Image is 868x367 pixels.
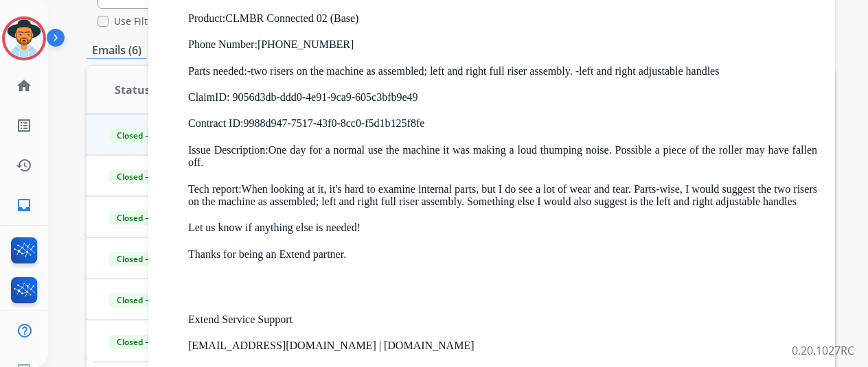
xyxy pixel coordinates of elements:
mat-icon: inbox [16,197,32,213]
p: Extend Service Support [188,313,817,326]
span: Closed – Solved [108,335,185,349]
span: Closed – Solved [108,252,185,266]
p: [EMAIL_ADDRESS][DOMAIN_NAME] | [DOMAIN_NAME] [188,340,817,352]
label: Use Filters In Search [114,14,208,28]
p: Let us know if anything else is needed! [188,222,817,234]
p: Phone Number:[PHONE_NUMBER] [188,38,817,51]
p: 0.20.1027RC [792,342,854,359]
mat-icon: history [16,157,32,174]
p: Thanks for being an Extend partner. [188,248,817,261]
p: Tech report:When looking at it, it's hard to examine internal parts, but I do see a lot of wear a... [188,183,817,209]
mat-icon: home [16,78,32,94]
span: Closed – Solved [108,293,185,307]
span: Closed – Solved [108,128,185,143]
img: avatar [5,19,43,58]
mat-icon: list_alt [16,117,32,134]
p: Emails (6) [87,42,147,59]
span: Status [115,82,150,98]
p: Contract ID:9988d947-7517-43f0-8cc0-f5d1b125f8fe [188,117,817,130]
p: Issue Description:One day for a normal use the machine it was making a loud thumping noise. Possi... [188,144,817,169]
p: Product:CLMBR Connected 02 (Base) [188,12,817,25]
span: Closed – Solved [108,169,185,184]
span: Closed – Solved [108,211,185,225]
p: Parts needed:-two risers on the machine as assembled; left and right full riser assembly. -left a... [188,65,817,78]
p: ClaimID: 9056d3db-ddd0-4e91-9ca9-605c3bfb9e49 [188,91,817,104]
